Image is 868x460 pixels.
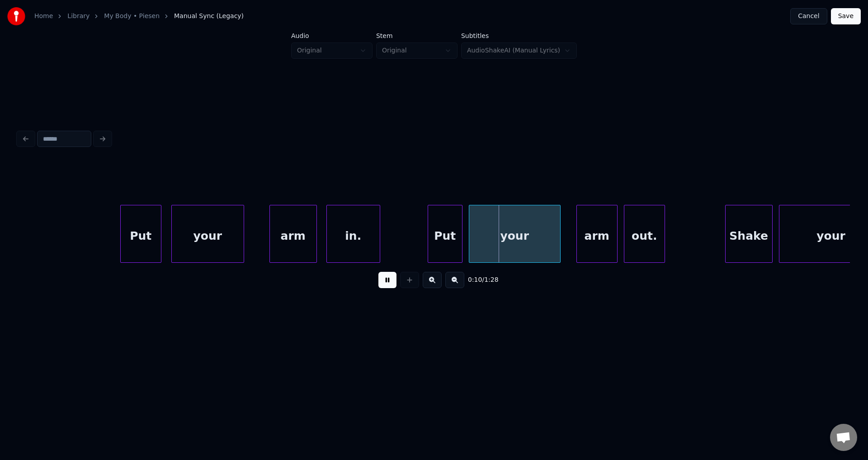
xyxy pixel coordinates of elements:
div: Open chat [830,424,857,451]
label: Audio [291,33,373,39]
a: Library [67,12,90,21]
div: / [468,275,490,285]
img: youka [7,7,25,25]
label: Stem [376,33,458,39]
nav: breadcrumb [34,12,244,21]
label: Subtitles [461,33,577,39]
a: Home [34,12,53,21]
span: Manual Sync (Legacy) [174,12,244,21]
span: 0:10 [468,275,482,285]
a: My Body • Piesen [104,12,160,21]
span: 1:28 [484,275,498,285]
button: Cancel [790,8,827,24]
button: Save [831,8,861,24]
